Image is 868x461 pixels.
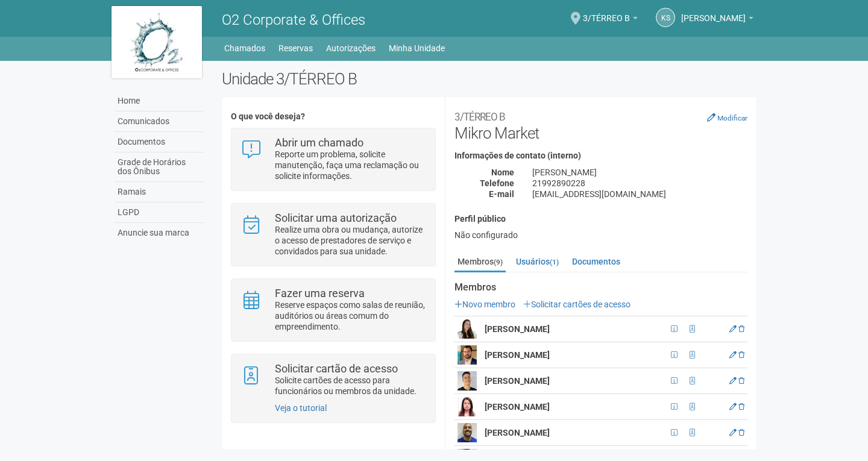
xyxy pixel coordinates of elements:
[275,403,327,413] a: Veja o tutorial
[485,428,550,437] strong: [PERSON_NAME]
[738,428,744,437] a: Excluir membro
[729,351,737,359] a: Editar membro
[494,258,503,266] small: (9)
[454,151,747,160] h4: Informações de contato (interno)
[241,288,426,332] a: Fazer uma reserva Reserve espaços como salas de reunião, auditórios ou áreas comum do empreendime...
[523,189,756,199] div: [EMAIL_ADDRESS][DOMAIN_NAME]
[275,287,365,299] strong: Fazer uma reserva
[458,397,477,416] img: user.png
[115,223,204,243] a: Anuncie sua marca
[729,428,737,437] a: Editar membro
[115,182,204,202] a: Ramais
[489,189,514,199] strong: E-mail
[115,202,204,223] a: LGPD
[523,167,756,178] div: [PERSON_NAME]
[241,363,426,397] a: Solicitar cartão de acesso Solicite cartões de acesso para funcionários ou membros da unidade.
[729,403,737,411] a: Editar membro
[454,252,506,272] a: Membros(9)
[115,91,204,111] a: Home
[275,136,363,149] strong: Abrir um chamado
[738,325,744,333] a: Excluir membro
[656,8,675,27] a: KS
[275,362,398,375] strong: Solicitar cartão de acesso
[485,324,550,334] strong: [PERSON_NAME]
[326,40,376,57] a: Autorizações
[681,15,753,25] a: [PERSON_NAME]
[485,350,550,360] strong: [PERSON_NAME]
[485,376,550,386] strong: [PERSON_NAME]
[115,132,204,152] a: Documentos
[513,252,562,271] a: Usuários(1)
[458,345,477,365] img: user.png
[224,40,265,57] a: Chamados
[729,377,737,385] a: Editar membro
[241,137,426,181] a: Abrir um chamado Reporte um problema, solicite manutenção, faça uma reclamação ou solicite inform...
[583,15,638,25] a: 3/TÉRREO B
[222,70,756,88] h2: Unidade 3/TÉRREO B
[583,2,630,23] span: 3/TÉRREO B
[738,351,744,359] a: Excluir membro
[112,6,202,78] img: logo.jpg
[389,40,445,57] a: Minha Unidade
[278,40,313,57] a: Reservas
[485,402,550,412] strong: [PERSON_NAME]
[231,112,435,121] h4: O que você deseja?
[241,213,426,257] a: Solicitar uma autorização Realize uma obra ou mudança, autorize o acesso de prestadores de serviç...
[275,212,397,224] strong: Solicitar uma autorização
[275,224,426,257] p: Realize uma obra ou mudança, autorize o acesso de prestadores de serviço e convidados para sua un...
[275,149,426,181] p: Reporte um problema, solicite manutenção, faça uma reclamação ou solicite informações.
[275,299,426,332] p: Reserve espaços como salas de reunião, auditórios ou áreas comum do empreendimento.
[454,299,515,309] a: Novo membro
[458,319,477,339] img: user.png
[480,178,514,188] strong: Telefone
[523,178,756,189] div: 21992890228
[454,230,747,240] div: Não configurado
[717,114,747,122] small: Modificar
[275,375,426,397] p: Solicite cartões de acesso para funcionários ou membros da unidade.
[523,299,631,309] a: Solicitar cartões de acesso
[454,282,747,293] strong: Membros
[454,111,505,123] small: 3/TÉRREO B
[491,168,514,177] strong: Nome
[115,111,204,132] a: Comunicados
[458,371,477,390] img: user.png
[707,113,747,122] a: Modificar
[729,325,737,333] a: Editar membro
[458,423,477,442] img: user.png
[222,11,365,28] span: O2 Corporate & Offices
[738,377,744,385] a: Excluir membro
[454,215,747,224] h4: Perfil público
[454,106,747,142] h2: Mikro Market
[115,152,204,182] a: Grade de Horários dos Ônibus
[738,403,744,411] a: Excluir membro
[681,2,746,23] span: Karen Santos Bezerra
[550,258,559,266] small: (1)
[569,252,623,271] a: Documentos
